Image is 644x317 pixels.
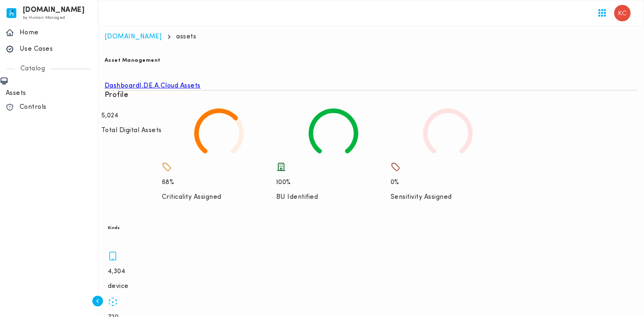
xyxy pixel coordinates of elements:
[101,112,162,120] p: 5,024
[23,7,85,13] h6: [DOMAIN_NAME]
[276,178,391,187] p: 100%
[105,34,162,40] a: [DOMAIN_NAME]
[391,193,505,201] p: Sensitivity Assigned
[140,83,161,89] a: I.DE.A.
[108,282,634,290] p: device
[20,45,92,53] p: Use Cases
[105,90,129,100] h6: Profile
[611,2,634,25] button: User
[391,178,505,187] p: 0%
[614,5,631,21] img: Kristofferson Campilan
[101,126,162,135] p: Total Digital Assets
[105,33,637,41] nav: breadcrumb
[20,29,92,37] p: Home
[161,83,201,89] a: Cloud Assets
[108,268,634,276] p: 4,304
[7,8,16,18] img: invicta.io
[276,193,391,201] p: BU Identified
[177,33,197,41] p: assets
[6,89,98,97] p: Assets
[23,16,65,20] span: by Human Managed
[15,65,51,73] p: Catalog
[162,178,276,187] p: 68%
[108,224,120,232] h6: Kinds
[105,56,161,65] h5: Asset Management
[20,103,92,111] p: Controls
[162,193,276,201] p: Criticality Assigned
[105,83,140,89] a: Dashboard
